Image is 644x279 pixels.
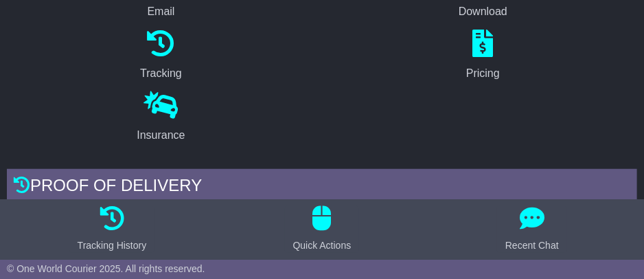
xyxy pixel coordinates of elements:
[128,87,194,148] a: Insurance
[505,238,559,253] div: Recent Chat
[147,3,174,20] div: Email
[285,206,360,253] button: Quick Actions
[140,65,182,82] div: Tracking
[466,65,500,82] div: Pricing
[459,3,507,20] div: Download
[78,238,147,253] div: Tracking History
[497,206,567,253] button: Recent Chat
[131,25,191,87] a: Tracking
[7,169,637,206] div: Proof of Delivery
[137,127,185,144] div: Insurance
[457,25,509,87] a: Pricing
[69,206,155,253] button: Tracking History
[293,238,352,253] div: Quick Actions
[7,263,205,274] span: © One World Courier 2025. All rights reserved.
